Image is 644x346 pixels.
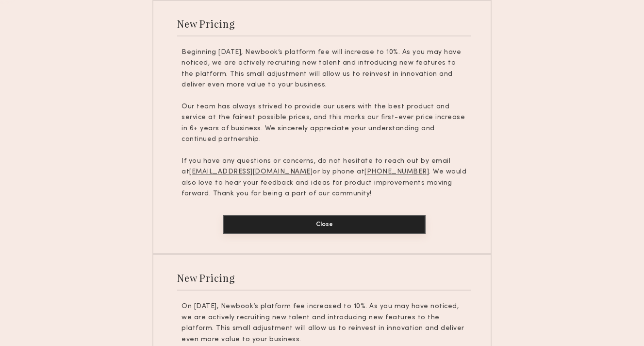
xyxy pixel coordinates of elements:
button: Close [223,215,426,234]
p: Beginning [DATE], Newbook’s platform fee will increase to 10%. As you may have noticed, we are ac... [182,47,467,91]
u: [PHONE_NUMBER] [364,169,429,175]
div: New Pricing [177,17,235,30]
u: [EMAIL_ADDRESS][DOMAIN_NAME] [189,169,313,175]
p: On [DATE], Newbook’s platform fee increased to 10%. As you may have noticed, we are actively recr... [182,301,467,345]
p: If you have any questions or concerns, do not hesitate to reach out by email at or by phone at . ... [182,156,467,200]
div: New Pricing [177,271,235,284]
p: Our team has always strived to provide our users with the best product and service at the fairest... [182,102,467,145]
